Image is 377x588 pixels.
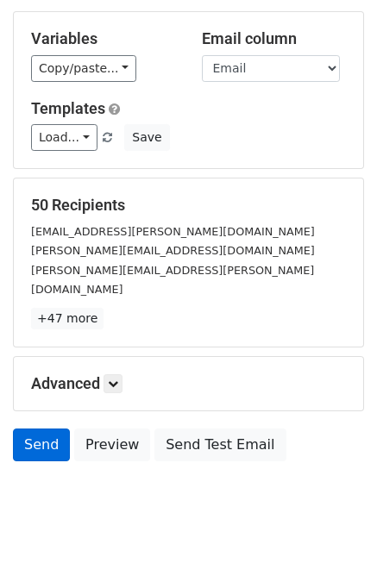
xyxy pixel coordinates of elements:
h5: Email column [202,29,347,48]
button: Save [124,124,169,151]
a: Send [13,428,70,461]
h5: Advanced [31,374,346,393]
a: +47 more [31,308,104,329]
h5: 50 Recipients [31,196,346,215]
a: Send Test Email [154,428,286,461]
a: Preview [74,428,150,461]
a: Templates [31,99,105,117]
small: [PERSON_NAME][EMAIL_ADDRESS][DOMAIN_NAME] [31,244,315,257]
iframe: Chat Widget [291,505,377,588]
h5: Variables [31,29,176,48]
small: [PERSON_NAME][EMAIL_ADDRESS][PERSON_NAME][DOMAIN_NAME] [31,264,314,297]
a: Copy/paste... [31,55,136,82]
a: Load... [31,124,97,151]
small: [EMAIL_ADDRESS][PERSON_NAME][DOMAIN_NAME] [31,225,315,238]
